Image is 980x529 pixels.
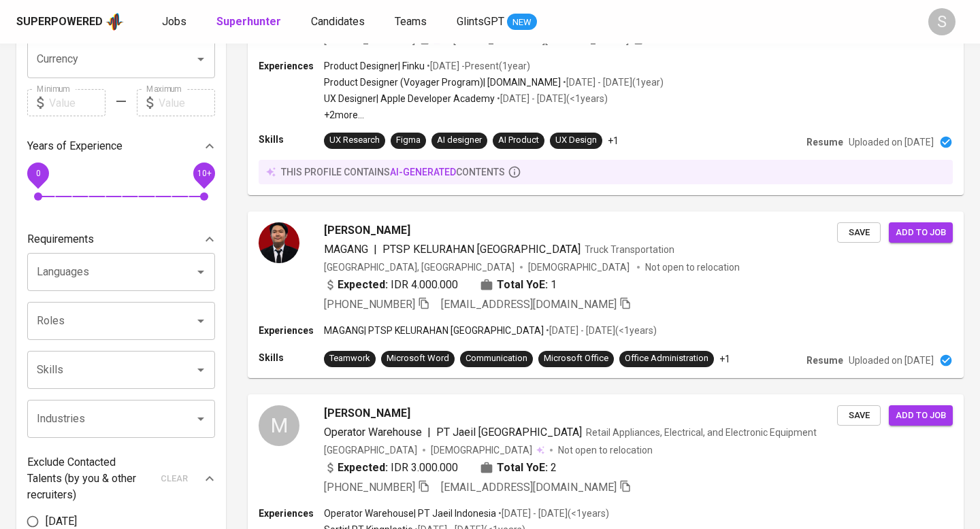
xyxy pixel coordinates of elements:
[849,354,934,367] p: Uploaded on [DATE]
[338,277,388,293] b: Expected:
[528,260,632,274] span: [DEMOGRAPHIC_DATA]
[719,352,730,366] p: +1
[259,351,324,364] p: Skills
[551,460,557,476] span: 2
[259,59,324,73] p: Experiences
[259,507,324,520] p: Experiences
[585,244,674,255] span: Truck Transportation
[395,15,427,28] span: Teams
[324,405,410,422] span: [PERSON_NAME]
[645,260,740,274] p: Not open to relocation
[382,243,581,256] span: PTSP KELURAHAN [GEOGRAPHIC_DATA]
[329,134,380,147] div: UX Research
[248,211,964,378] a: [PERSON_NAME]MAGANG|PTSP KELURAHAN [GEOGRAPHIC_DATA]Truck Transportation[GEOGRAPHIC_DATA], [GEOGR...
[544,324,657,337] p: • [DATE] - [DATE] ( <1 years )
[27,454,215,503] div: Exclude Contacted Talents (by you & other recruiters)clear
[507,16,537,29] span: NEW
[495,92,608,105] p: • [DATE] - [DATE] ( <1 years )
[896,225,946,241] span: Add to job
[324,222,410,239] span: [PERSON_NAME]
[324,59,425,73] p: Product Designer | Finku
[928,8,955,35] div: S
[259,133,324,146] p: Skills
[191,50,210,69] button: Open
[441,481,617,494] span: [EMAIL_ADDRESS][DOMAIN_NAME]
[608,134,619,148] p: +1
[311,14,367,31] a: Candidates
[497,460,548,476] b: Total YoE:
[311,15,365,28] span: Candidates
[437,134,482,147] div: AI designer
[16,12,124,32] a: Superpoweredapp logo
[889,222,953,243] button: Add to job
[259,222,299,263] img: 0f090931e46edae8c0dfc5ad1d6f3182.jpeg
[436,426,582,439] span: PT Jaeil [GEOGRAPHIC_DATA]
[191,360,210,379] button: Open
[35,169,40,178] span: 0
[555,134,597,147] div: UX Design
[544,352,608,365] div: Microsoft Office
[27,231,94,248] p: Requirements
[16,14,103,30] div: Superpowered
[324,92,495,105] p: UX Designer | Apple Developer Academy
[27,138,122,154] p: Years of Experience
[191,409,210,428] button: Open
[896,408,946,424] span: Add to job
[551,277,557,293] span: 1
[395,14,429,31] a: Teams
[561,75,664,89] p: • [DATE] - [DATE] ( 1 year )
[191,311,210,330] button: Open
[49,89,105,116] input: Value
[586,427,817,438] span: Retail Appliances, Electrical, and Electronic Equipment
[259,324,324,337] p: Experiences
[457,15,504,28] span: GlintsGPT
[191,262,210,281] button: Open
[324,481,415,494] span: [PHONE_NUMBER]
[497,277,548,293] b: Total YoE:
[465,352,527,365] div: Communication
[374,241,377,258] span: |
[324,108,664,122] p: +2 more ...
[216,15,281,28] b: Superhunter
[324,426,422,439] span: Operator Warehouse
[162,15,186,28] span: Jobs
[324,460,458,476] div: IDR 3.000.000
[159,89,215,116] input: Value
[396,134,421,147] div: Figma
[427,424,431,441] span: |
[844,225,874,241] span: Save
[390,167,456,177] span: AI-generated
[259,405,299,446] div: M
[496,507,609,520] p: • [DATE] - [DATE] ( <1 years )
[27,133,215,160] div: Years of Experience
[558,443,653,457] p: Not open to relocation
[387,352,449,365] div: Microsoft Word
[324,277,458,293] div: IDR 4.000.000
[27,226,215,253] div: Requirements
[889,405,953,426] button: Add to job
[498,134,539,147] div: AI Product
[625,352,708,365] div: Office Administration
[837,222,881,243] button: Save
[457,14,537,31] a: GlintsGPT NEW
[441,298,617,311] span: [EMAIL_ADDRESS][DOMAIN_NAME]
[105,12,124,32] img: app logo
[162,14,189,31] a: Jobs
[324,243,368,256] span: MAGANG
[849,135,934,149] p: Uploaded on [DATE]
[837,405,881,426] button: Save
[844,408,874,424] span: Save
[197,169,211,178] span: 10+
[216,14,284,31] a: Superhunter
[329,352,370,365] div: Teamwork
[324,298,415,311] span: [PHONE_NUMBER]
[324,75,561,89] p: Product Designer (Voyager Program) | [DOMAIN_NAME]
[324,33,415,46] span: [PHONE_NUMBER]
[281,165,505,179] p: this profile contains contents
[324,260,514,274] div: [GEOGRAPHIC_DATA], [GEOGRAPHIC_DATA]
[324,507,496,520] p: Operator Warehouse | PT Jaeil Indonesia
[806,135,843,149] p: Resume
[431,443,534,457] span: [DEMOGRAPHIC_DATA]
[324,443,417,457] div: [GEOGRAPHIC_DATA]
[338,460,388,476] b: Expected:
